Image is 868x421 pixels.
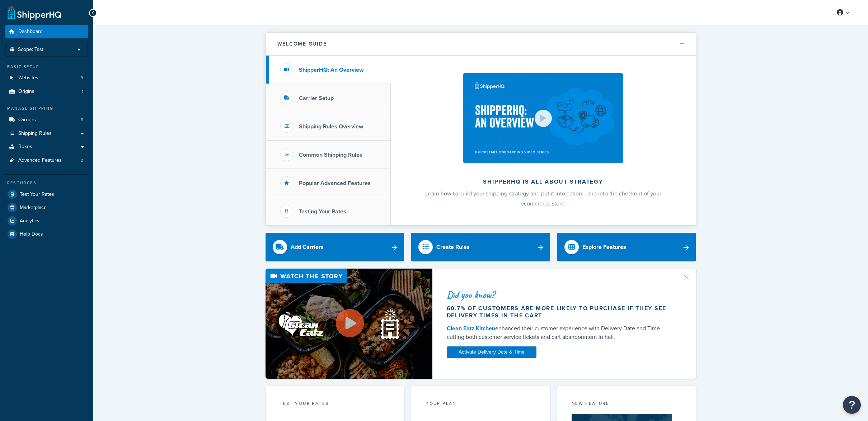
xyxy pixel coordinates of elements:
a: Add Carriers [266,233,404,261]
div: Resources [5,180,88,186]
span: Boxes [18,144,32,150]
a: Clean Eatz Kitchen [447,324,495,332]
div: Explore Features [582,242,626,252]
span: Help Docs [20,231,43,237]
li: Websites [5,71,88,85]
span: Learn how to build your shipping strategy and put it into action… and into the checkout of your e... [425,189,661,208]
div: Basic Setup [5,64,88,70]
span: Shipping Rules [18,131,52,137]
div: enhanced their customer experience with Delivery Date and Time — cutting both customer service ti... [447,324,674,341]
div: Your Plan [426,400,536,408]
h3: Shipping Rules Overview [299,123,363,130]
img: ShipperHQ is all about strategy [463,73,623,163]
span: Websites [18,75,38,81]
a: Advanced Features3 [5,154,88,167]
span: 1 [82,89,83,95]
a: Explore Features [557,233,696,261]
h3: Carrier Setup [299,95,334,101]
a: Websites3 [5,71,88,85]
span: 3 [81,75,83,81]
h2: Welcome Guide [277,41,327,47]
button: Welcome Guide [266,33,696,56]
h2: ShipperHQ is all about strategy [410,179,677,185]
div: New Feature [572,400,682,408]
span: Dashboard [18,29,43,35]
a: Help Docs [5,228,88,241]
div: Create Rules [436,242,470,252]
h3: Popular Advanced Features [299,180,371,186]
span: Scope: Test [18,47,43,53]
span: Advanced Features [18,157,62,164]
a: Boxes [5,140,88,153]
li: Carriers [5,113,88,127]
span: Marketplace [20,205,47,211]
span: 8 [81,117,83,123]
h3: ShipperHQ: An Overview [299,67,363,73]
div: Manage Shipping [5,105,88,112]
div: Add Carriers [291,242,324,252]
div: 60.7% of customers are more likely to purchase if they see delivery times in the cart [447,305,674,319]
li: Advanced Features [5,154,88,167]
div: Did you know? [447,290,674,300]
a: Marketplace [5,201,88,214]
a: Analytics [5,214,88,227]
span: Origins [18,89,34,95]
span: Carriers [18,117,36,123]
a: Activate Delivery Date & Time [447,346,536,358]
img: Video thumbnail [266,269,432,379]
h3: Common Shipping Rules [299,152,362,158]
a: Carriers8 [5,113,88,127]
span: Test Your Rates [20,191,54,198]
span: 3 [81,157,83,164]
a: Create Rules [411,233,550,261]
h3: Testing Your Rates [299,208,346,215]
div: Test your rates [280,400,390,408]
span: Analytics [20,218,39,224]
a: Dashboard [5,25,88,38]
a: Origins1 [5,85,88,98]
button: Open Resource Center [843,396,861,414]
li: Origins [5,85,88,98]
a: Shipping Rules [5,127,88,140]
a: Test Your Rates [5,188,88,201]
